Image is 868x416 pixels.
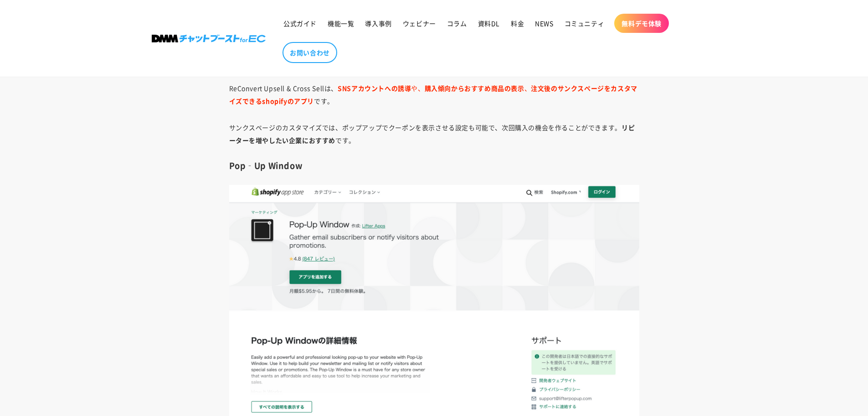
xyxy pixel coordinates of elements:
span: 料金 [511,19,524,27]
span: 資料DL [478,19,500,27]
span: 導入事例 [365,19,391,27]
a: NEWS [529,14,559,33]
span: お問い合わせ [290,48,330,57]
a: 料金 [505,14,529,33]
p: サンクスページのカスタマイズでは、ポップアップでクーポンを表示させる設定も可能で、次回購入の機会を作ることができます。 です。 [229,121,639,147]
strong: 購入傾向からおすすめ商品の表示 [425,84,524,93]
a: 機能一覧 [322,14,360,33]
strong: SNSアカウントへの誘導 [338,84,411,93]
a: 導入事例 [360,14,397,33]
span: コミュニティ [565,19,605,27]
span: コラム [447,19,467,27]
span: 公式ガイド [283,19,317,27]
a: 資料DL [473,14,505,33]
span: や、 、 [229,84,637,105]
span: 機能一覧 [328,19,354,27]
a: 無料デモ体験 [614,14,669,33]
a: コラム [442,14,473,33]
a: お問い合わせ [282,42,337,63]
span: 無料デモ体験 [621,19,662,27]
a: 公式ガイド [278,14,322,33]
h3: Pop‑Up Window [229,160,639,171]
span: NEWS [535,19,553,27]
a: ウェビナー [397,14,442,33]
img: 株式会社DMM Boost [152,35,266,42]
span: ウェビナー [403,19,436,27]
a: コミュニティ [559,14,610,33]
p: ReConvert Upsell & Cross Sellは、 です。 [229,82,639,107]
